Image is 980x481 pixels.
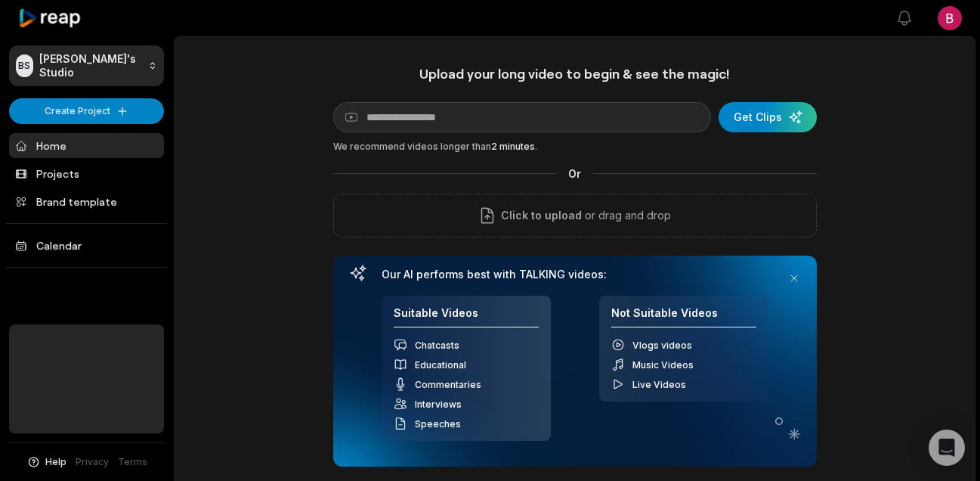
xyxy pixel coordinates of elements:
span: Or [556,166,593,182]
button: Help [26,455,66,469]
button: Get Clips [719,102,817,132]
span: Interviews [415,399,462,410]
p: [PERSON_NAME]'s Studio [39,52,142,79]
button: Create Project [9,98,164,124]
h4: Suitable Videos [394,306,539,328]
a: Privacy [76,455,109,469]
span: Commentaries [415,379,481,390]
div: Open Intercom Messenger [929,430,965,466]
a: Terms [118,455,147,469]
a: Projects [9,161,164,186]
a: Home [9,133,164,158]
span: Vlogs videos [632,340,692,351]
span: Click to upload [501,206,582,225]
span: Music Videos [632,359,694,371]
span: 2 minutes [491,141,535,152]
span: Speeches [415,418,461,430]
p: or drag and drop [582,206,671,225]
a: Calendar [9,233,164,258]
h1: Upload your long video to begin & see the magic! [333,65,817,82]
a: Brand template [9,189,164,214]
h4: Not Suitable Videos [611,306,756,328]
span: Educational [415,359,466,371]
h3: Our AI performs best with TALKING videos: [382,268,768,281]
span: Chatcasts [415,340,459,351]
span: Live Videos [632,379,686,390]
div: BS [16,54,33,77]
span: Help [45,455,66,469]
div: We recommend videos longer than . [333,140,817,154]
